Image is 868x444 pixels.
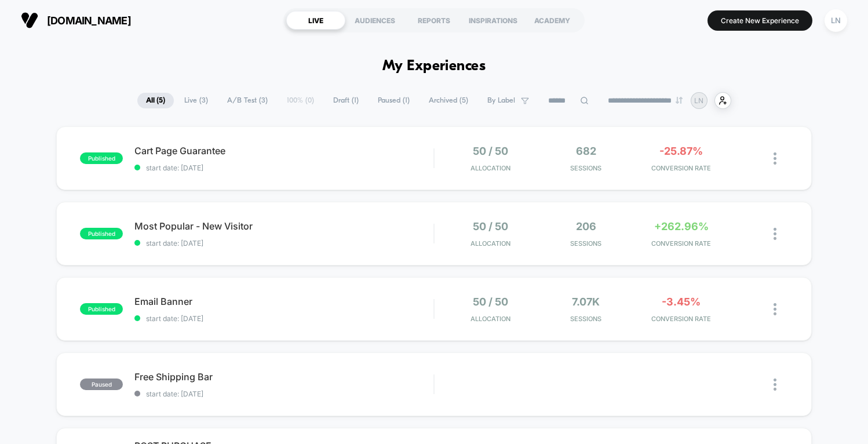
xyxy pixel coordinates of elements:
span: start date: [DATE] [134,163,433,172]
span: Most Popular - New Visitor [134,220,433,232]
span: published [80,303,123,315]
span: A/B Test ( 3 ) [218,93,276,108]
span: published [80,228,123,239]
div: REPORTS [404,11,464,30]
span: Archived ( 5 ) [420,93,477,108]
span: published [80,152,123,164]
span: Allocation [471,239,510,248]
button: [DOMAIN_NAME] [17,11,134,30]
span: start date: [DATE] [134,239,433,248]
img: close [774,228,776,240]
div: INSPIRATIONS [464,11,523,30]
span: Sessions [541,239,630,248]
img: close [774,152,776,165]
h1: My Experiences [382,58,486,75]
span: Sessions [541,164,630,172]
button: Create New Experience [707,10,812,31]
span: Draft ( 1 ) [324,93,367,108]
span: Email Banner [134,296,433,307]
span: Paused ( 1 ) [369,93,418,108]
span: -3.45% [662,296,701,308]
span: CONVERSION RATE [637,239,726,248]
span: By Label [487,96,515,105]
span: paused [80,379,123,390]
span: 682 [576,145,596,157]
span: 7.07k [572,296,600,308]
span: [DOMAIN_NAME] [47,14,131,27]
span: 50 / 50 [473,145,508,157]
span: start date: [DATE] [134,390,433,398]
span: Allocation [471,315,510,323]
span: Free Shipping Bar [134,371,433,383]
span: start date: [DATE] [134,314,433,323]
div: ACADEMY [523,11,582,30]
img: close [774,303,776,315]
button: LN [821,9,851,32]
div: LN [825,9,847,32]
span: CONVERSION RATE [637,164,726,172]
img: Visually logo [21,12,38,29]
span: All ( 5 ) [137,93,174,108]
span: Cart Page Guarantee [134,145,433,157]
span: +262.96% [654,220,709,232]
span: 50 / 50 [473,220,508,232]
span: Sessions [541,315,630,323]
span: CONVERSION RATE [637,315,726,323]
span: 50 / 50 [473,296,508,308]
div: AUDIENCES [345,11,404,30]
span: Live ( 3 ) [176,93,217,108]
span: 206 [576,220,596,232]
img: close [774,379,776,391]
img: end [676,97,683,104]
div: LIVE [286,11,345,30]
span: -25.87% [659,145,703,157]
span: Allocation [471,164,510,172]
p: LN [694,96,703,105]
